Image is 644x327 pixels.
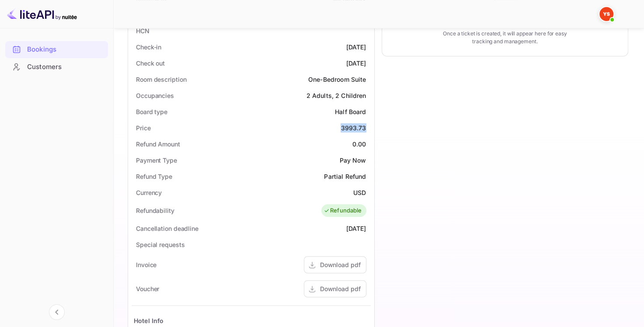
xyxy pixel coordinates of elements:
img: LiteAPI logo [7,7,77,21]
div: Board type [136,107,167,116]
div: One-Bedroom Suite [308,75,366,84]
a: Customers [5,59,108,75]
div: 3993.73 [341,123,366,132]
div: Pay Now [339,156,366,165]
div: Refundability [136,206,174,215]
div: [DATE] [346,59,366,68]
div: Hotel Info [134,316,164,325]
button: Collapse navigation [49,304,65,320]
div: Download pdf [320,284,361,293]
div: Half Board [335,107,366,116]
div: Check-in [136,42,161,52]
div: Refund Amount [136,139,180,149]
div: Special requests [136,240,184,249]
div: Download pdf [320,260,361,269]
div: Payment Type [136,156,177,165]
div: Refundable [324,206,362,215]
div: Partial Refund [324,172,366,181]
div: Customers [27,62,104,72]
a: Bookings [5,41,108,57]
p: Once a ticket is created, it will appear here for easy tracking and management. [439,30,571,45]
div: Occupancies [136,91,174,100]
div: [DATE] [346,224,366,233]
div: Check out [136,59,165,68]
div: Voucher [136,284,159,293]
div: Currency [136,188,162,197]
div: Refund Type [136,172,172,181]
div: HCN [136,26,150,35]
div: Bookings [27,45,104,55]
div: Cancellation deadline [136,224,198,233]
div: Invoice [136,260,157,269]
div: Customers [5,59,108,76]
div: Room description [136,75,186,84]
div: 0.00 [352,139,366,149]
div: 2 Adults, 2 Children [306,91,366,100]
div: USD [353,188,366,197]
div: Price [136,123,151,132]
img: Yandex Support [599,7,613,21]
div: [DATE] [346,42,366,52]
div: Bookings [5,41,108,58]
